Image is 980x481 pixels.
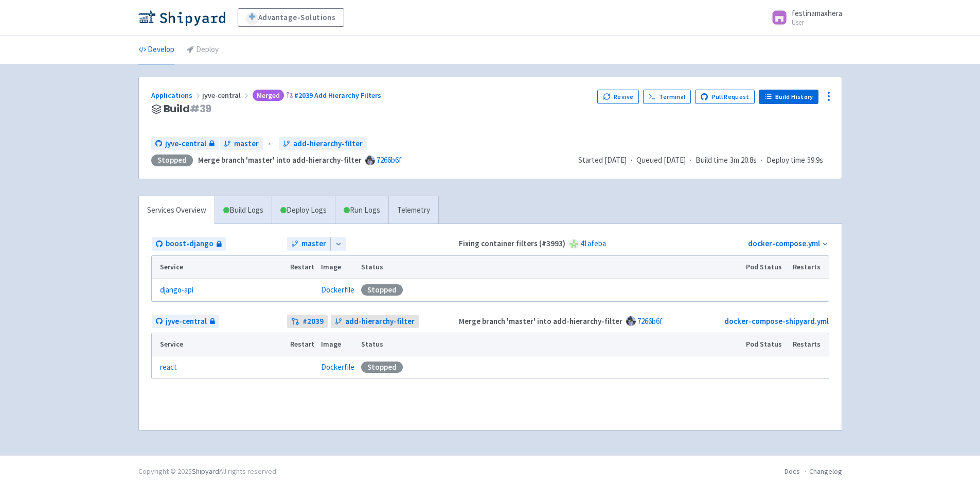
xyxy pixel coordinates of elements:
[166,316,207,328] span: jyve-central
[388,196,438,225] a: Telemetry
[164,103,212,115] span: Build
[317,333,358,356] th: Image
[301,238,326,250] span: master
[785,467,800,476] a: Docs
[151,154,193,166] div: Stopped
[190,101,212,116] span: # 39
[287,315,328,329] a: #2039
[321,362,354,372] a: Dockerfile
[765,9,842,26] a: festinamaxhera User
[215,196,272,225] a: Build Logs
[789,256,828,279] th: Restarts
[331,315,419,329] a: add-hierarchy-filter
[578,154,829,166] div: · · ·
[152,256,287,279] th: Service
[165,138,206,150] span: jyve-central
[272,196,335,225] a: Deploy Logs
[459,316,622,326] strong: Merge branch 'master' into add-hierarchy-filter
[345,316,415,328] span: add-hierarchy-filter
[198,155,362,165] strong: Merge branch 'master' into add-hierarchy-filter
[636,155,686,165] span: Queued
[220,137,263,151] a: master
[151,137,219,151] a: jyve-central
[152,237,226,251] a: boost-django
[695,90,755,104] a: Pull Request
[742,256,789,279] th: Pod Status
[287,333,318,356] th: Restart
[807,154,823,166] span: 59.9s
[251,91,383,100] a: Merged#2039 Add Hierarchy Filters
[358,256,742,279] th: Status
[724,316,829,326] a: docker-compose-shipyard.yml
[361,284,403,296] div: Stopped
[597,90,638,104] button: Revive
[152,315,219,329] a: jyve-central
[759,90,818,104] a: Build History
[202,91,251,100] span: jyve-central
[604,155,627,165] time: [DATE]
[789,333,828,356] th: Restarts
[792,19,842,26] small: User
[152,333,287,356] th: Service
[792,8,842,18] span: festinamaxhera
[335,196,388,225] a: Run Logs
[238,8,344,27] a: Advantage-Solutions
[287,256,318,279] th: Restart
[160,284,193,296] a: django-api
[809,467,842,476] a: Changelog
[187,36,219,64] a: Deploy
[377,155,402,165] a: 7266b6f
[664,155,686,165] time: [DATE]
[730,154,757,166] span: 3m 20.8s
[166,238,213,250] span: boost-django
[279,137,367,151] a: add-hierarchy-filter
[253,90,284,101] span: Merged
[643,90,691,104] a: Terminal
[742,333,789,356] th: Pod Status
[361,362,403,373] div: Stopped
[748,238,820,248] a: docker-compose.yml
[151,91,202,100] a: Applications
[192,467,219,476] a: Shipyard
[767,154,805,166] span: Deploy time
[160,362,177,373] a: react
[138,466,278,477] div: Copyright © 2025 All rights reserved.
[459,238,565,248] strong: Fixing container filters (#3993)
[138,36,174,64] a: Develop
[139,196,215,225] a: Services Overview
[696,154,728,166] span: Build time
[293,138,363,150] span: add-hierarchy-filter
[287,237,330,251] a: master
[138,9,225,26] img: Shipyard logo
[234,138,259,150] span: master
[267,138,275,150] span: ←
[317,256,358,279] th: Image
[358,333,742,356] th: Status
[302,316,324,328] strong: # 2039
[637,316,663,326] a: 7266b6f
[580,238,606,248] a: 41afeba
[321,285,354,295] a: Dockerfile
[578,155,627,165] span: Started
